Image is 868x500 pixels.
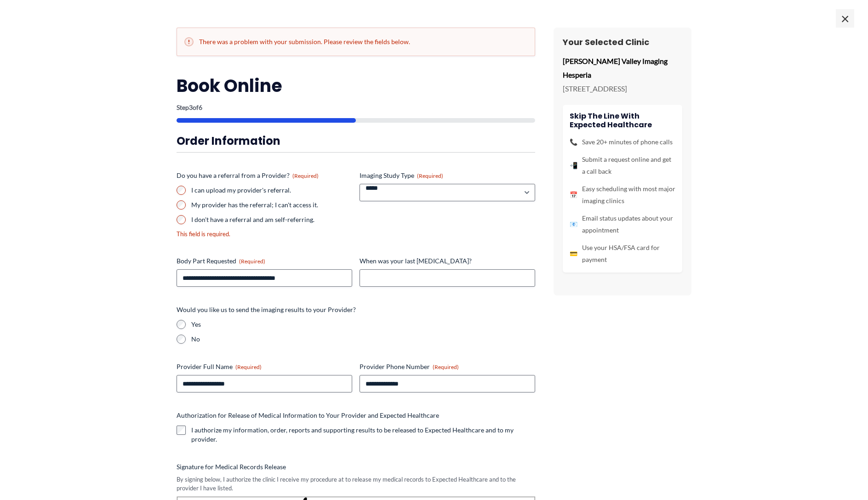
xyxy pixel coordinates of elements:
span: (Required) [433,364,459,370]
label: I don't have a referral and am self-referring. [191,215,352,224]
span: (Required) [417,172,443,179]
span: (Required) [235,364,262,370]
li: Email status updates about your appointment [570,212,675,236]
legend: Do you have a referral from a Provider? [177,171,319,180]
span: × [836,9,854,28]
label: Signature for Medical Records Release [177,462,535,472]
p: [PERSON_NAME] Valley Imaging Hesperia [563,54,682,81]
span: 💳 [570,248,577,260]
span: (Required) [239,258,265,265]
p: Step of [177,104,535,111]
li: Easy scheduling with most major imaging clinics [570,183,675,207]
div: By signing below, I authorize the clinic I receive my procedure at to release my medical records ... [177,475,535,492]
li: Use your HSA/FSA card for payment [570,242,675,266]
div: This field is required. [177,230,352,239]
label: Yes [191,320,535,329]
h2: There was a problem with your submission. Please review the fields below. [184,37,527,46]
label: I authorize my information, order, reports and supporting results to be released to Expected Heal... [191,426,535,444]
span: (Required) [292,172,319,179]
label: When was your last [MEDICAL_DATA]? [360,256,535,266]
label: No [191,335,535,344]
span: 📞 [570,136,577,148]
label: Provider Full Name [177,362,352,371]
span: 📧 [570,218,577,230]
label: I can upload my provider's referral. [191,186,352,195]
legend: Would you like us to send the imaging results to your Provider? [177,305,356,314]
label: Body Part Requested [177,256,352,266]
span: 6 [199,103,202,111]
h3: Your Selected Clinic [563,37,682,47]
h3: Order Information [177,134,535,148]
span: 3 [189,103,193,111]
span: 📅 [570,189,577,201]
span: 📲 [570,159,577,171]
label: Provider Phone Number [360,362,535,371]
label: My provider has the referral; I can't access it. [191,200,352,210]
li: Save 20+ minutes of phone calls [570,136,675,148]
label: Imaging Study Type [360,171,535,180]
h4: Skip the line with Expected Healthcare [570,112,675,129]
li: Submit a request online and get a call back [570,153,675,177]
legend: Authorization for Release of Medical Information to Your Provider and Expected Healthcare [177,411,439,420]
p: [STREET_ADDRESS] [563,82,682,96]
h2: Book Online [177,74,535,97]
